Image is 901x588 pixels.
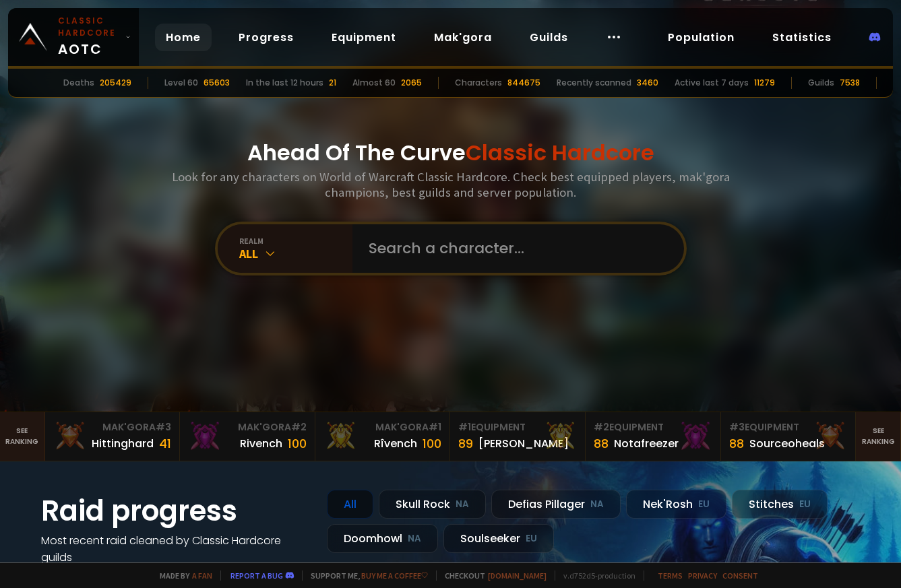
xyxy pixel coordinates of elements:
div: 41 [159,434,171,453]
div: Stitches [732,490,828,519]
a: Population [657,24,745,51]
span: Classic Hardcore [466,137,654,168]
div: Deaths [63,77,94,89]
div: 3460 [637,77,658,89]
span: Checkout [436,570,547,581]
a: Classic HardcoreAOTC [8,8,139,66]
small: Classic Hardcore [58,15,120,39]
div: Defias Pillager [491,490,621,519]
small: EU [698,498,710,511]
small: EU [799,498,811,511]
h1: Raid progress [41,490,311,532]
div: Nek'Rosh [626,490,726,519]
div: Mak'Gora [323,420,442,434]
small: EU [526,532,537,546]
div: Rîvench [374,435,417,452]
a: #3Equipment88Sourceoheals [721,412,857,461]
div: realm [239,236,352,246]
a: Mak'Gora#3Hittinghard41 [45,412,181,461]
div: Recently scanned [557,77,631,89]
div: Notafreezer [614,435,679,452]
div: Rivench [240,435,282,452]
div: Hittinghard [92,435,154,452]
span: # 3 [156,420,171,434]
div: 2065 [401,77,422,89]
a: Terms [658,570,683,581]
div: Equipment [594,420,712,434]
a: #2Equipment88Notafreezer [586,412,721,461]
div: Level 60 [164,77,198,89]
div: Skull Rock [379,490,486,519]
div: Guilds [808,77,834,89]
div: All [239,246,352,261]
a: Privacy [688,570,717,581]
span: v. d752d5 - production [555,570,635,581]
div: 205429 [100,77,131,89]
div: [PERSON_NAME] [478,435,569,452]
div: Active last 7 days [675,77,749,89]
h4: Most recent raid cleaned by Classic Hardcore guilds [41,532,311,566]
a: Mak'Gora#2Rivench100 [180,412,315,461]
div: 100 [423,434,441,453]
a: a fan [192,570,212,581]
a: Progress [228,24,305,51]
span: # 3 [729,420,745,434]
div: Mak'Gora [188,420,307,434]
a: Seeranking [856,412,901,461]
span: AOTC [58,15,120,59]
a: [DOMAIN_NAME] [488,570,547,581]
a: #1Equipment89[PERSON_NAME] [450,412,586,461]
div: In the last 12 hours [246,77,323,89]
a: Buy me a coffee [361,570,428,581]
a: Guilds [519,24,579,51]
div: All [327,490,373,519]
h1: Ahead Of The Curve [247,137,654,169]
a: Statistics [762,24,842,51]
h3: Look for any characters on World of Warcraft Classic Hardcore. Check best equipped players, mak'g... [166,169,735,200]
div: 844675 [507,77,540,89]
span: # 1 [429,420,441,434]
input: Search a character... [361,224,668,273]
div: Mak'Gora [53,420,172,434]
a: Consent [722,570,758,581]
div: 65603 [204,77,230,89]
div: 88 [729,434,744,453]
div: Soulseeker [443,524,554,553]
span: Support me, [302,570,428,581]
span: Made by [152,570,212,581]
div: Almost 60 [352,77,396,89]
div: Sourceoheals [749,435,825,452]
div: 100 [288,434,307,453]
a: Mak'gora [423,24,503,51]
div: 7538 [840,77,860,89]
div: Characters [455,77,502,89]
span: # 2 [594,420,609,434]
a: Report a bug [230,570,283,581]
small: NA [456,498,469,511]
div: 21 [329,77,336,89]
span: # 2 [291,420,307,434]
a: Home [155,24,212,51]
small: NA [590,498,604,511]
div: 88 [594,434,609,453]
div: Doomhowl [327,524,438,553]
a: Mak'Gora#1Rîvench100 [315,412,451,461]
div: 11279 [754,77,775,89]
span: # 1 [458,420,471,434]
a: Equipment [321,24,407,51]
div: Equipment [458,420,577,434]
small: NA [408,532,421,546]
div: Equipment [729,420,848,434]
div: 89 [458,434,473,453]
